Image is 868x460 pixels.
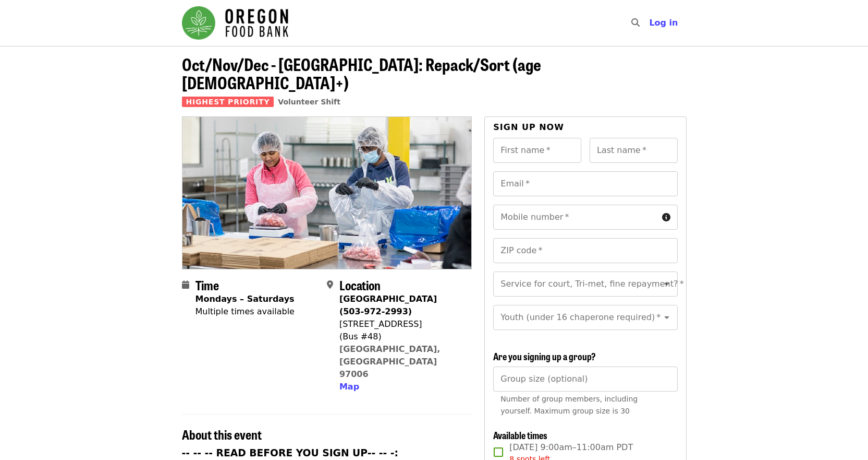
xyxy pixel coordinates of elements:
[182,6,288,40] img: Oregon Food Bank - Home
[327,280,333,290] i: map-marker-alt icon
[641,13,686,33] button: Log in
[339,382,359,392] span: Map
[646,10,654,36] input: Search
[493,238,677,263] input: ZIP code
[649,18,678,28] span: Log in
[195,276,219,294] span: Time
[631,18,640,28] i: search icon
[195,294,295,304] strong: Mondays – Saturdays
[339,318,463,331] div: [STREET_ADDRESS]
[339,344,441,379] a: [GEOGRAPHIC_DATA], [GEOGRAPHIC_DATA] 97006
[590,138,678,163] input: Last name
[493,171,677,196] input: Email
[493,428,547,442] span: Available times
[339,331,463,343] div: (Bus #48)
[278,98,340,106] a: Volunteer Shift
[339,276,381,294] span: Location
[662,213,670,222] i: circle-info icon
[493,122,564,132] span: Sign up now
[182,425,262,443] span: About this event
[493,138,581,163] input: First name
[500,395,638,415] span: Number of group members, including yourself. Maximum group size is 30
[195,305,295,318] div: Multiple times available
[339,294,437,316] strong: [GEOGRAPHIC_DATA] (503-972-2993)
[659,277,674,291] button: Open
[493,205,657,230] input: Mobile number
[182,447,399,458] strong: -- -- -- READ BEFORE YOU SIGN UP-- -- -:
[493,367,677,392] input: [object Object]
[659,310,674,325] button: Open
[182,280,189,290] i: calendar icon
[182,52,541,95] span: Oct/Nov/Dec - [GEOGRAPHIC_DATA]: Repack/Sort (age [DEMOGRAPHIC_DATA]+)
[339,381,359,393] button: Map
[182,97,274,107] span: Highest Priority
[493,349,596,363] span: Are you signing up a group?
[182,117,472,268] img: Oct/Nov/Dec - Beaverton: Repack/Sort (age 10+) organized by Oregon Food Bank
